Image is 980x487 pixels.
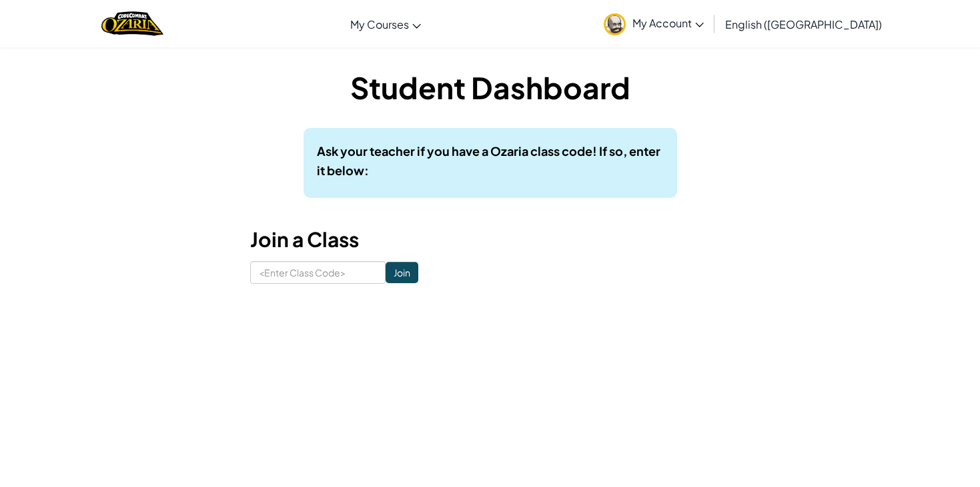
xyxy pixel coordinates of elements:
h1: Student Dashboard [250,67,730,108]
a: Ozaria by CodeCombat logo [101,10,163,37]
a: My Account [597,3,710,45]
span: English ([GEOGRAPHIC_DATA]) [725,17,882,31]
input: <Enter Class Code> [250,261,386,284]
h3: Join a Class [250,225,730,254]
b: Ask your teacher if you have a Ozaria class code! If so, enter it below: [317,143,660,178]
img: Home [101,10,163,37]
a: My Courses [344,6,428,42]
span: My Courses [350,17,409,31]
a: English ([GEOGRAPHIC_DATA]) [718,6,889,42]
input: Join [386,262,418,283]
img: avatar [604,13,626,35]
span: My Account [632,16,704,30]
